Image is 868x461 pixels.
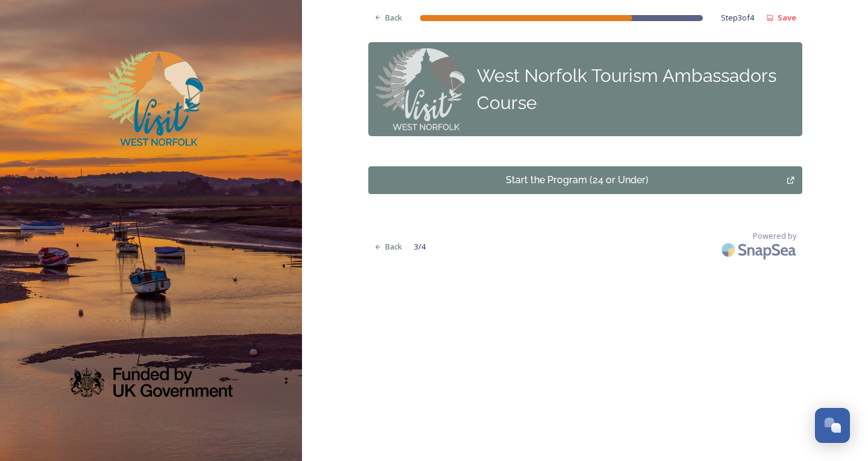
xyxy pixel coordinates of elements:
div: Start the Program (24 or Under) [375,173,781,187]
span: Powered by [753,230,796,242]
span: Back [385,241,402,252]
img: SnapSea Logo [718,236,802,264]
div: West Norfolk Tourism Ambassadors Course [477,62,796,116]
span: 3 / 4 [414,241,426,252]
img: Step-0_VWN_Logo_for_Panel%20on%20all%20steps.png [374,48,465,130]
button: Open Chat [815,408,850,443]
span: Back [385,12,402,24]
span: Step 3 of 4 [721,12,754,24]
strong: Save [778,12,796,23]
button: Start the Program (24 or Under) [368,166,802,194]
